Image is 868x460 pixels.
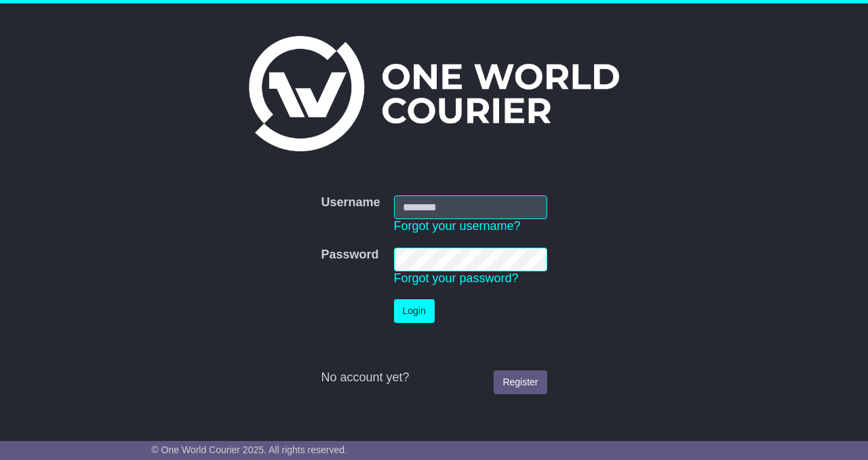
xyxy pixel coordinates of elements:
a: Forgot your password? [394,271,519,285]
label: Password [321,248,378,263]
img: One World [249,36,619,151]
span: © One World Courier 2025. All rights reserved. [151,444,347,455]
button: Login [394,299,435,323]
label: Username [321,195,380,210]
a: Forgot your username? [394,219,521,233]
a: Register [494,370,547,394]
div: No account yet? [321,370,547,385]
